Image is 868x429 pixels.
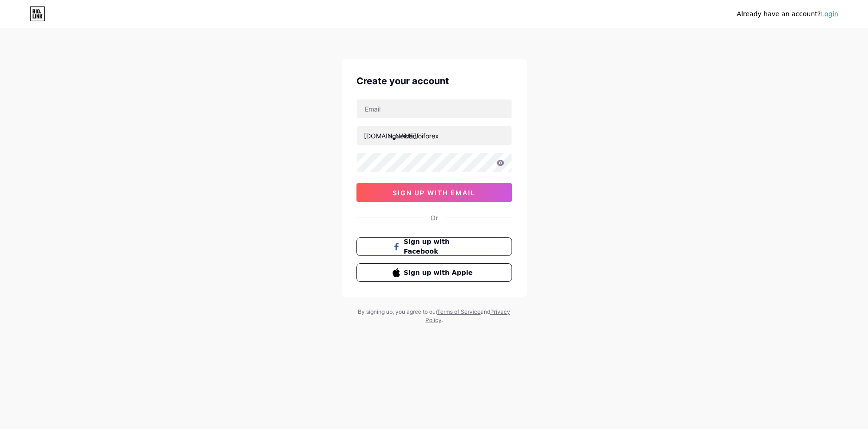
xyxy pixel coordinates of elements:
[393,189,475,197] span: sign up with email
[431,213,438,223] div: Or
[356,183,512,202] button: sign up with email
[357,126,512,145] input: username
[437,308,481,315] a: Terms of Service
[404,268,475,278] span: Sign up with Apple
[364,131,418,141] div: [DOMAIN_NAME]/
[356,74,512,88] div: Create your account
[356,237,512,256] button: Sign up with Facebook
[821,10,838,18] a: Login
[404,237,475,256] span: Sign up with Facebook
[737,9,838,19] div: Already have an account?
[357,99,512,118] input: Email
[356,263,512,282] button: Sign up with Apple
[356,308,513,324] div: By signing up, you agree to our and .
